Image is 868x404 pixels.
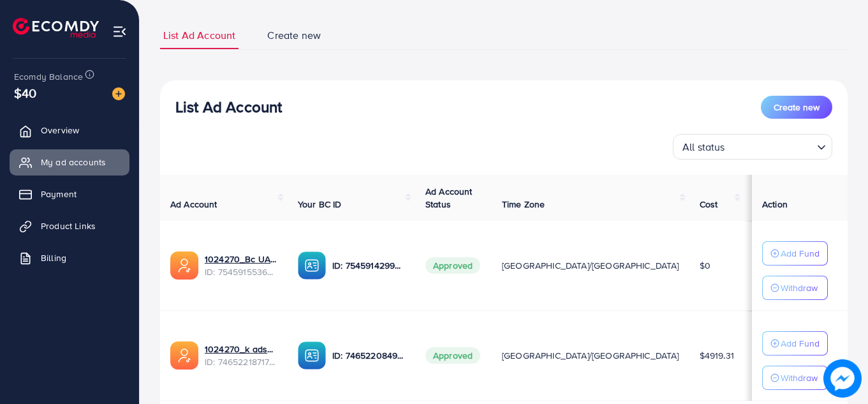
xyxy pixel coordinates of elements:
span: Billing [41,251,66,264]
span: $4919.31 [700,349,734,362]
span: $0 [700,259,710,272]
div: Search for option [673,134,832,160]
h3: List Ad Account [175,98,282,116]
span: Ecomdy Balance [14,70,83,83]
a: My ad accounts [10,149,129,175]
p: Add Fund [781,246,820,261]
img: ic-ads-acc.e4c84228.svg [170,251,198,280]
div: <span class='underline'>1024270_k ads_1738132429680</span></br>7465221871748186128 [205,343,277,369]
img: ic-ba-acc.ded83a64.svg [298,341,326,370]
span: My ad accounts [41,156,106,168]
button: Add Fund [762,331,828,355]
span: [GEOGRAPHIC_DATA]/[GEOGRAPHIC_DATA] [502,349,679,362]
button: Create new [761,96,832,119]
img: ic-ba-acc.ded83a64.svg [298,251,326,280]
a: Product Links [10,213,129,239]
button: Add Fund [762,241,828,266]
span: Approved [425,257,480,274]
a: Billing [10,245,129,271]
p: ID: 7465220849314873360 [332,348,405,363]
span: Ad Account Status [425,185,473,211]
span: List Ad Account [163,28,235,43]
span: Approved [425,347,480,364]
span: Time Zone [502,198,545,211]
img: image [823,359,861,397]
p: Withdraw [781,370,818,385]
a: Overview [10,117,129,143]
span: ID: 7545915536356278280 [205,266,277,278]
span: Product Links [41,220,96,232]
span: Cost [700,198,718,211]
span: Overview [41,124,79,137]
input: Search for option [729,135,812,156]
span: All status [680,138,728,156]
a: 1024270_k ads_1738132429680 [205,343,277,355]
span: [GEOGRAPHIC_DATA]/[GEOGRAPHIC_DATA] [502,259,679,272]
p: Add Fund [781,336,820,351]
button: Withdraw [762,366,828,390]
span: Create new [774,101,820,114]
p: Withdraw [781,280,818,296]
a: 1024270_Bc UAE10kkk_1756920945833 [205,253,277,266]
span: $40 [14,84,36,102]
span: ID: 7465221871748186128 [205,355,277,368]
button: Withdraw [762,276,828,300]
span: Payment [41,188,77,200]
span: Action [762,198,788,211]
img: image [112,87,125,100]
span: Ad Account [170,198,217,211]
p: ID: 7545914299548221448 [332,258,405,273]
span: Your BC ID [298,198,342,211]
div: <span class='underline'>1024270_Bc UAE10kkk_1756920945833</span></br>7545915536356278280 [205,253,277,279]
img: logo [13,18,99,38]
a: Payment [10,181,129,207]
img: menu [112,24,127,39]
span: Create new [267,28,321,43]
img: ic-ads-acc.e4c84228.svg [170,341,198,370]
